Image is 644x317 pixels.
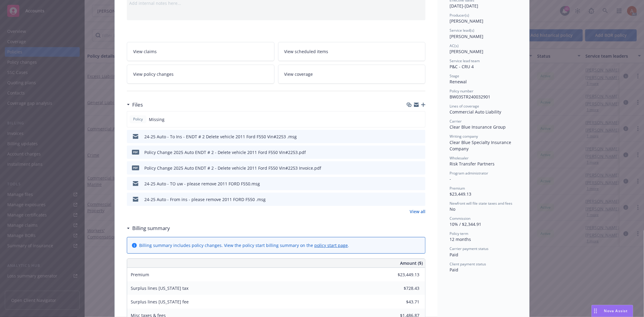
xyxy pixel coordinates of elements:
a: policy start page [314,242,348,248]
button: Nova Assist [591,305,633,317]
a: View all [410,208,425,215]
div: Files [127,101,143,109]
span: [PERSON_NAME] [450,18,483,24]
a: View coverage [278,65,426,84]
input: 0.00 [384,297,423,306]
span: View policy changes [133,71,174,77]
span: 10% / $2,344.91 [450,221,481,227]
span: Carrier payment status [450,246,489,251]
span: Missing [149,116,165,123]
span: Premium [131,272,149,277]
span: P&C - CRU 4 [450,64,474,69]
span: Client payment status [450,261,486,267]
span: Clear Blue Insurance Group [450,124,506,130]
span: 12 months [450,236,471,242]
span: Service lead team [450,58,480,63]
button: preview file [418,181,423,187]
h3: Billing summary [132,224,170,232]
input: 0.00 [384,270,423,279]
div: Billing summary includes policy changes. View the policy start billing summary on the . [139,242,349,248]
span: [PERSON_NAME] [450,49,483,54]
span: Producer(s) [450,13,469,18]
span: Paid [450,267,458,273]
span: Commercial Auto Liability [450,109,501,115]
span: Commission [450,216,470,221]
span: Premium [450,186,465,191]
span: Carrier [450,119,462,124]
a: View scheduled items [278,42,426,61]
div: Drag to move [592,305,599,317]
span: Wholesaler [450,155,469,161]
span: pdf [132,165,139,170]
div: Policy Change 2025 Auto ENDT # 2 - Delete vehicle 2011 Ford F550 Vin#2253.pdf [144,149,306,155]
span: Risk Transfer Partners [450,161,495,167]
span: AC(s) [450,43,459,48]
span: Program administrator [450,171,488,176]
span: $23,449.13 [450,191,471,197]
button: preview file [418,165,423,171]
span: Nova Assist [604,308,628,313]
div: Policy Change 2025 Auto ENDT # 2 - Delete vehicle 2011 Ford F550 Vin#2253 Invoice.pdf [144,165,321,171]
input: 0.00 [384,284,423,293]
span: [PERSON_NAME] [450,34,483,39]
span: Service lead(s) [450,28,474,33]
span: Renewal [450,79,467,85]
span: - [450,176,451,182]
span: Stage [450,73,459,78]
span: View coverage [284,71,313,77]
span: Newfront will file state taxes and fees [450,201,512,206]
button: download file [408,181,413,187]
span: No [450,206,455,212]
span: Surplus lines [US_STATE] tax [131,285,188,291]
span: Amount ($) [400,260,423,266]
button: download file [408,165,413,171]
button: download file [408,196,413,203]
span: Paid [450,252,458,258]
span: BW03STR240032901 [450,94,490,100]
span: Lines of coverage [450,104,479,109]
button: preview file [418,196,423,203]
div: 24-25 Auto - To Ins - ENDT # 2 Delete vehicle 2011 Ford F550 Vin#2253 .msg [144,133,297,140]
span: Clear Blue Specialty Insurance Company [450,139,512,152]
a: View claims [127,42,274,61]
h3: Files [132,101,143,109]
span: Writing company [450,134,478,139]
span: Policy [132,117,144,122]
span: View claims [133,48,157,55]
div: 24-25 Auto - TO uw - please remove 2011 FORD F550.msg [144,181,260,187]
span: Policy number [450,88,473,94]
div: 24-25 Auto - From ins - please remove 2011 FORD F550 .msg [144,196,266,203]
span: View scheduled items [284,48,328,55]
button: download file [408,133,413,140]
span: pdf [132,150,139,154]
span: Policy term [450,231,468,236]
span: Surplus lines [US_STATE] fee [131,299,189,305]
button: download file [408,149,413,155]
button: preview file [418,133,423,140]
button: preview file [418,149,423,155]
a: View policy changes [127,65,274,84]
div: Billing summary [127,224,170,232]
